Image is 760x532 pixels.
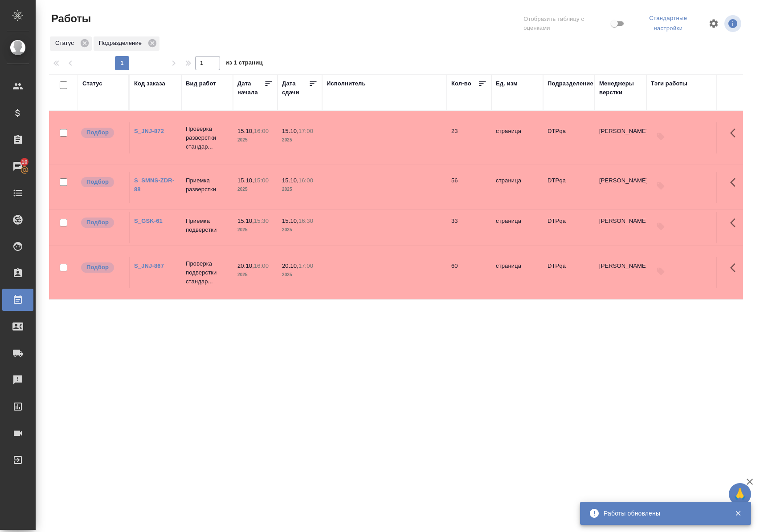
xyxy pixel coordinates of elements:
p: 16:00 [254,128,269,134]
p: 2025 [282,226,318,234]
td: 33 [447,212,491,243]
p: Подбор [86,128,109,137]
td: 56 [447,172,491,203]
p: 15.10, [237,218,254,224]
td: страница [491,212,543,243]
button: Добавить тэги [651,127,670,146]
div: Код заказа [134,79,165,88]
p: [PERSON_NAME] [599,262,642,270]
p: 15.10, [282,128,298,134]
p: Подразделение [99,39,145,48]
td: DTPqa [543,257,595,288]
p: 20.10, [237,262,254,269]
span: Настроить таблицу [703,13,724,34]
button: Добавить тэги [651,217,670,236]
div: Исполнитель [327,79,366,88]
div: Тэги работы [651,79,687,88]
div: Статус [82,79,102,88]
p: Подбор [86,177,109,186]
div: Статус [50,36,92,51]
p: 16:30 [298,218,313,224]
div: Подразделение [548,79,593,88]
p: 2025 [282,136,318,145]
div: Можно подбирать исполнителей [80,262,124,274]
p: 2025 [237,136,273,145]
p: 17:00 [298,128,313,134]
td: страница [491,122,543,153]
span: Работы [49,12,91,26]
div: Подразделение [94,36,159,51]
div: Ед. изм [496,79,518,88]
p: Статус [55,39,77,48]
td: DTPqa [543,212,595,243]
div: Дата начала [237,79,264,97]
div: split button [633,12,703,36]
p: 15.10, [282,218,298,224]
p: Приемка подверстки [186,217,229,234]
a: 10 [2,155,33,177]
p: 20.10, [282,262,298,269]
p: Подбор [86,263,109,272]
div: Можно подбирать исполнителей [80,217,124,229]
button: Добавить тэги [651,262,670,281]
p: [PERSON_NAME] [599,176,642,185]
p: Подбор [86,218,109,227]
p: 15:30 [254,218,269,224]
a: S_JNJ-872 [134,128,164,134]
p: 2025 [237,270,273,279]
p: 15:00 [254,177,269,184]
button: Здесь прячутся важные кнопки [725,122,746,144]
p: 2025 [282,185,318,194]
p: 2025 [237,226,273,234]
span: из 1 страниц [225,57,263,70]
p: Проверка разверстки стандар... [186,125,229,151]
div: Работы обновлены [604,509,721,518]
p: 2025 [282,270,318,279]
p: 15.10, [282,177,298,184]
span: 🙏 [732,485,748,504]
td: страница [491,172,543,203]
a: S_SMNS-ZDR-88 [134,177,174,193]
button: Здесь прячутся важные кнопки [725,257,746,278]
p: 15.10, [237,128,254,134]
a: S_JNJ-867 [134,262,164,269]
span: 10 [16,157,33,166]
div: Можно подбирать исполнителей [80,176,124,188]
a: S_GSK-61 [134,218,163,224]
span: Посмотреть информацию [724,15,743,32]
td: DTPqa [543,172,595,203]
p: 17:00 [298,262,313,269]
div: Менеджеры верстки [599,79,642,97]
td: 23 [447,122,491,153]
div: Вид работ [186,79,216,88]
p: [PERSON_NAME] [599,217,642,226]
p: 16:00 [254,262,269,269]
p: [PERSON_NAME] [599,127,642,136]
button: Закрыть [729,509,747,517]
button: 🙏 [729,483,751,505]
td: DTPqa [543,122,595,153]
p: 2025 [237,185,273,194]
div: Кол-во [451,79,471,88]
p: Приемка разверстки [186,176,229,194]
button: Здесь прячутся важные кнопки [725,172,746,193]
button: Добавить тэги [651,176,670,196]
p: 16:00 [298,177,313,184]
div: Дата сдачи [282,79,309,97]
span: Отобразить таблицу с оценками [523,15,609,32]
p: 15.10, [237,177,254,184]
td: 60 [447,257,491,288]
td: страница [491,257,543,288]
div: Можно подбирать исполнителей [80,127,124,139]
p: Проверка подверстки стандар... [186,259,229,286]
button: Здесь прячутся важные кнопки [725,212,746,234]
